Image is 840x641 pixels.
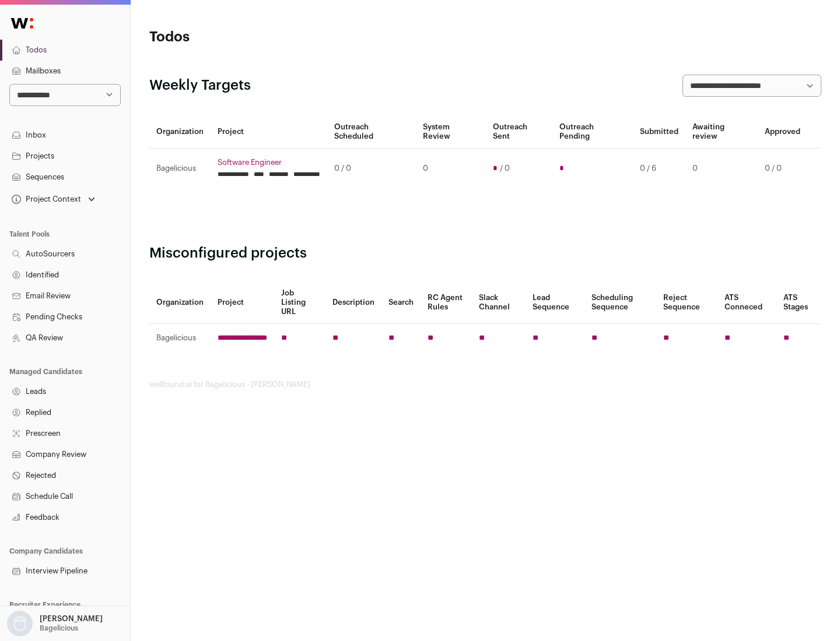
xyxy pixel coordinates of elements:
[149,115,211,149] th: Organization
[149,281,211,324] th: Organization
[717,281,776,324] th: ATS Conneced
[149,28,373,47] h1: Todos
[633,115,685,149] th: Submitted
[472,281,526,324] th: Slack Channel
[776,281,821,324] th: ATS Stages
[40,624,78,633] p: Bagelicious
[758,149,807,189] td: 0 / 0
[325,281,381,324] th: Description
[685,149,758,189] td: 0
[7,611,33,636] img: nopic.png
[211,281,274,324] th: Project
[552,115,632,149] th: Outreach Pending
[584,281,656,324] th: Scheduling Sequence
[211,115,327,149] th: Project
[633,149,685,189] td: 0 / 6
[149,76,251,95] h2: Weekly Targets
[486,115,553,149] th: Outreach Sent
[149,244,821,263] h2: Misconfigured projects
[9,195,81,204] div: Project Context
[656,281,718,324] th: Reject Sequence
[381,281,421,324] th: Search
[685,115,758,149] th: Awaiting review
[149,149,211,189] td: Bagelicious
[40,614,103,624] p: [PERSON_NAME]
[416,149,485,189] td: 0
[218,158,320,167] a: Software Engineer
[758,115,807,149] th: Approved
[9,191,97,207] button: Open dropdown
[5,12,40,35] img: Wellfound
[5,611,105,636] button: Open dropdown
[421,281,471,324] th: RC Agent Rules
[416,115,485,149] th: System Review
[327,115,416,149] th: Outreach Scheduled
[149,380,821,389] footer: wellfound:ai for Bagelicious - [PERSON_NAME]
[500,164,510,173] span: / 0
[327,149,416,189] td: 0 / 0
[149,324,211,353] td: Bagelicious
[526,281,584,324] th: Lead Sequence
[274,281,325,324] th: Job Listing URL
